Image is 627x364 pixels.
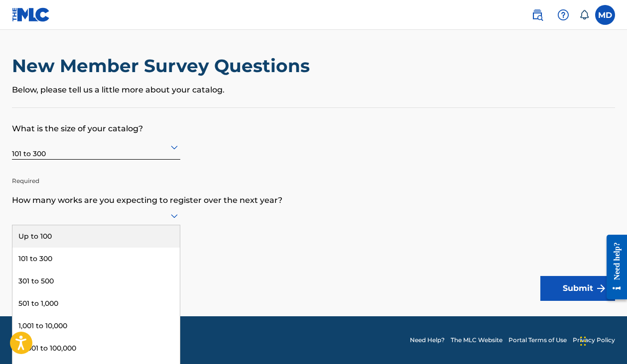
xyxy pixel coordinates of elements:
[12,55,315,77] h2: New Member Survey Questions
[12,180,615,206] p: How many works are you expecting to register over the next year?
[12,135,180,159] div: 101 to 300
[557,9,569,21] img: help
[580,326,586,356] div: Drag
[599,227,627,307] iframe: Resource Center
[12,292,180,315] div: 501 to 1,000
[531,9,543,21] img: search
[579,10,589,20] div: Notifications
[12,108,615,135] p: What is the size of your catalog?
[577,316,627,364] iframe: Chat Widget
[12,315,180,337] div: 1,001 to 10,000
[12,270,180,292] div: 301 to 500
[12,162,180,185] p: Required
[12,337,180,360] div: 10,001 to 100,000
[12,7,50,22] img: MLC Logo
[12,248,180,270] div: 101 to 300
[12,225,180,248] div: Up to 100
[12,84,615,96] p: Below, please tell us a little more about your catalog.
[573,336,615,345] a: Privacy Policy
[595,5,615,25] div: User Menu
[540,276,615,301] button: Submit
[451,336,502,345] a: The MLC Website
[527,5,547,25] a: Public Search
[595,282,607,294] img: f7272a7cc735f4ea7f67.svg
[553,5,573,25] div: Help
[410,336,445,345] a: Need Help?
[508,336,567,345] a: Portal Terms of Use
